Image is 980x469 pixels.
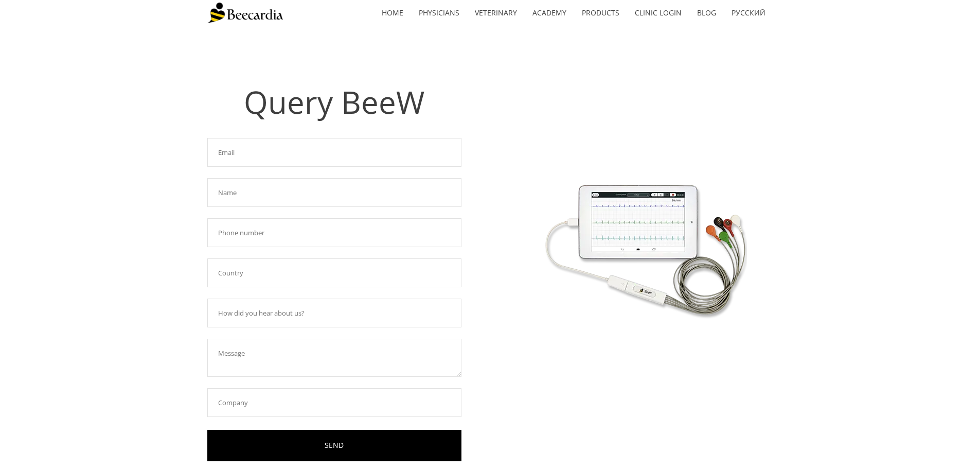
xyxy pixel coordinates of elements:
a: Products [574,1,627,25]
input: How did you hear about us? [207,299,461,327]
a: Русский [724,1,773,25]
a: SEND [207,430,461,461]
span: Query BeeW [244,81,424,123]
input: Company [207,388,461,417]
a: home [374,1,411,25]
img: Beecardia [207,3,283,23]
input: Email [207,138,461,167]
a: Veterinary [467,1,525,25]
a: Clinic Login [627,1,689,25]
input: Name [207,178,461,207]
a: Physicians [411,1,467,25]
input: Phone number [207,218,461,247]
a: Blog [689,1,724,25]
input: Country [207,258,461,287]
a: Academy [525,1,574,25]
